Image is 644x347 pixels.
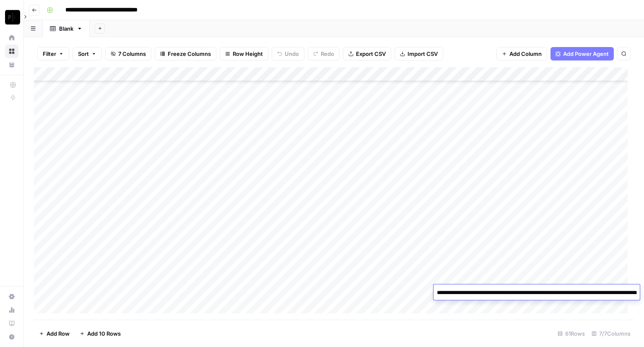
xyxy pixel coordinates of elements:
[321,50,334,58] span: Redo
[78,50,89,58] span: Sort
[75,327,126,340] button: Add 10 Rows
[5,45,18,58] a: Browse
[5,58,18,71] a: Your Data
[233,50,263,58] span: Row Height
[5,330,18,344] button: Help + Support
[5,317,18,330] a: Learning Hub
[5,10,20,25] img: Paragon Intel - Copyediting Logo
[554,327,588,340] div: 61 Rows
[87,329,121,338] span: Add 10 Rows
[356,50,386,58] span: Export CSV
[5,7,18,28] button: Workspace: Paragon Intel - Copyediting
[343,47,391,60] button: Export CSV
[47,329,70,338] span: Add Row
[37,47,69,60] button: Filter
[34,327,75,340] button: Add Row
[155,47,216,60] button: Freeze Columns
[285,50,299,58] span: Undo
[73,47,102,60] button: Sort
[588,327,634,340] div: 7/7 Columns
[59,24,73,33] div: Blank
[408,50,438,58] span: Import CSV
[551,47,614,60] button: Add Power Agent
[308,47,340,60] button: Redo
[118,50,146,58] span: 7 Columns
[496,47,547,60] button: Add Column
[5,290,18,303] a: Settings
[105,47,151,60] button: 7 Columns
[43,20,90,37] a: Blank
[5,31,18,45] a: Home
[168,50,211,58] span: Freeze Columns
[43,50,56,58] span: Filter
[5,303,18,317] a: Usage
[272,47,304,60] button: Undo
[395,47,443,60] button: Import CSV
[509,50,542,58] span: Add Column
[220,47,268,60] button: Row Height
[563,50,609,58] span: Add Power Agent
